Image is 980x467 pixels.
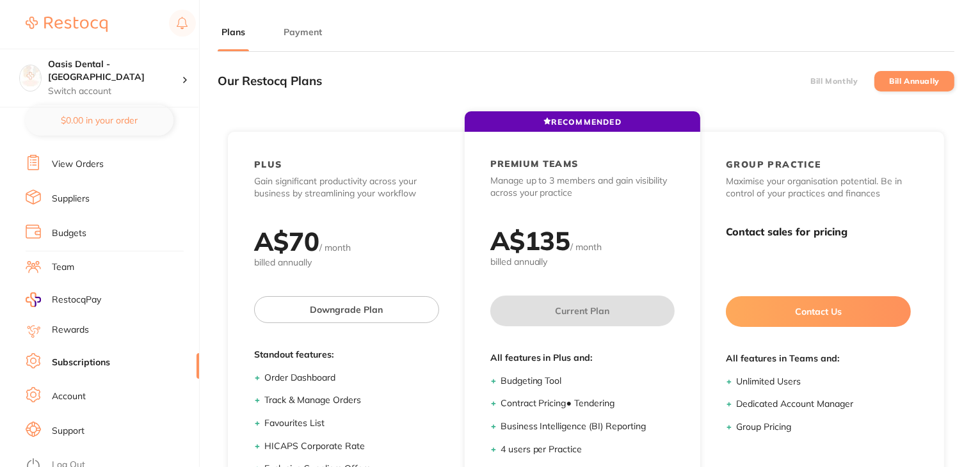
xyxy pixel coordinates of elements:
li: Order Dashboard [264,372,439,384]
h4: Oasis Dental - Brighton [48,58,182,83]
li: 4 users per Practice [501,443,675,456]
button: Current Plan [490,296,675,326]
a: Budgets [52,227,86,240]
span: All features in Teams and: [726,352,911,365]
li: Track & Manage Orders [264,394,439,407]
li: Unlimited Users [736,376,911,388]
h3: Our Restocq Plans [218,74,322,88]
li: Contract Pricing ● Tendering [501,397,675,410]
span: billed annually [254,257,439,269]
img: Oasis Dental - Brighton [20,65,41,86]
p: Switch account [48,85,182,98]
span: / month [571,241,602,253]
h2: A$ 135 [490,225,571,257]
button: $0.00 in your order [26,105,173,136]
span: All features in Plus and: [490,352,675,365]
li: Favourites List [264,417,439,430]
p: Manage up to 3 members and gain visibility across your practice [490,175,675,200]
a: Support [52,425,84,438]
button: Contact Us [726,296,911,327]
p: Maximise your organisation potential. Be in control of your practices and finances [726,175,911,200]
h2: PREMIUM TEAMS [490,158,579,170]
p: Gain significant productivity across your business by streamlining your workflow [254,175,439,200]
img: RestocqPay [26,292,41,307]
label: Bill Monthly [810,77,858,86]
a: Team [52,261,74,274]
a: RestocqPay [26,292,101,307]
h2: A$ 70 [254,225,319,257]
a: Restocq Logo [26,10,108,39]
a: Subscriptions [52,356,110,369]
h3: Contact sales for pricing [726,226,911,238]
h2: GROUP PRACTICE [726,159,821,170]
button: Downgrade Plan [254,296,439,323]
span: RECOMMENDED [543,117,622,127]
span: RestocqPay [52,294,101,306]
span: billed annually [490,256,675,269]
li: Dedicated Account Manager [736,398,911,411]
button: Plans [218,26,249,38]
span: / month [319,242,351,253]
li: HICAPS Corporate Rate [264,440,439,453]
a: View Orders [52,158,104,171]
label: Bill Annually [889,77,940,86]
img: Restocq Logo [26,17,108,32]
li: Group Pricing [736,421,911,434]
li: Budgeting Tool [501,375,675,388]
a: Rewards [52,324,89,336]
a: Suppliers [52,193,90,205]
a: Account [52,390,86,403]
span: Standout features: [254,349,439,361]
li: Business Intelligence (BI) Reporting [501,420,675,433]
button: Payment [280,26,326,38]
h2: PLUS [254,159,282,170]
